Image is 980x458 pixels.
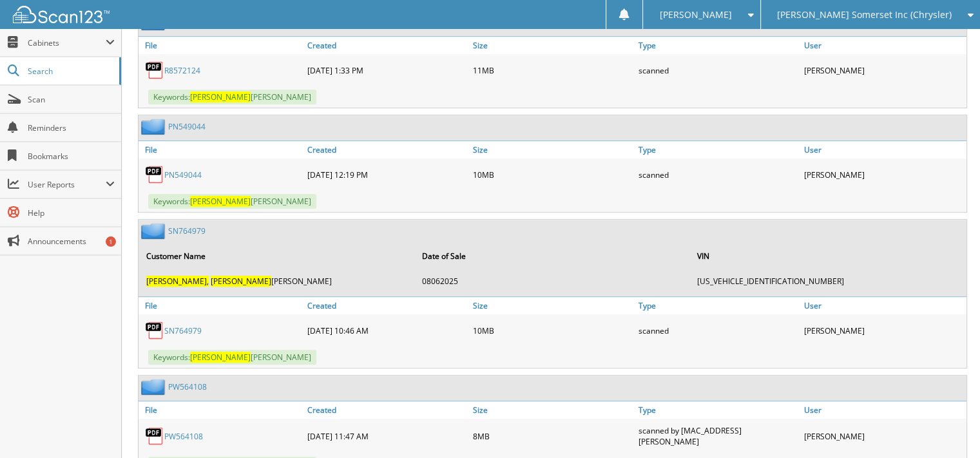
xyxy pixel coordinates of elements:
[635,141,801,158] a: Type
[691,271,965,292] td: [US_VEHICLE_IDENTIFICATION_NUMBER]
[145,165,164,184] img: PDF.png
[190,91,251,102] span: [PERSON_NAME]
[139,297,304,314] a: File
[145,61,164,80] img: PDF.png
[916,396,980,458] iframe: Chat Widget
[801,57,966,83] div: [PERSON_NAME]
[141,223,168,239] img: folder2.png
[28,151,115,162] span: Bookmarks
[304,141,470,158] a: Created
[190,196,251,207] span: [PERSON_NAME]
[470,37,635,54] a: Size
[470,162,635,187] div: 10MB
[141,379,168,395] img: folder2.png
[141,119,168,135] img: folder2.png
[148,194,316,209] span: Keywords: [PERSON_NAME]
[304,318,470,343] div: [DATE] 10:46 AM
[470,318,635,343] div: 10MB
[13,6,110,23] img: scan123-logo-white.svg
[28,66,113,77] span: Search
[28,122,115,133] span: Reminders
[211,276,271,287] span: [PERSON_NAME]
[635,57,801,83] div: scanned
[139,37,304,54] a: File
[168,225,206,236] a: SN764979
[304,401,470,419] a: Created
[635,422,801,450] div: scanned by [MAC_ADDRESS][PERSON_NAME]
[304,37,470,54] a: Created
[140,271,414,292] td: [PERSON_NAME]
[801,318,966,343] div: [PERSON_NAME]
[801,37,966,54] a: User
[140,243,414,269] th: Customer Name
[659,11,731,19] span: [PERSON_NAME]
[28,179,106,190] span: User Reports
[139,401,304,419] a: File
[139,141,304,158] a: File
[304,162,470,187] div: [DATE] 12:19 PM
[777,11,952,19] span: [PERSON_NAME] Somerset Inc (Chrysler)
[470,297,635,314] a: Size
[164,325,202,336] a: SN764979
[635,401,801,419] a: Type
[635,162,801,187] div: scanned
[635,297,801,314] a: Type
[470,422,635,450] div: 8MB
[145,426,164,446] img: PDF.png
[148,90,316,104] span: Keywords: [PERSON_NAME]
[190,352,251,363] span: [PERSON_NAME]
[164,431,203,442] a: PW564108
[801,297,966,314] a: User
[304,422,470,450] div: [DATE] 11:47 AM
[28,236,115,247] span: Announcements
[416,243,690,269] th: Date of Sale
[470,401,635,419] a: Size
[28,37,106,48] span: Cabinets
[145,321,164,340] img: PDF.png
[168,381,207,392] a: PW564108
[146,276,209,287] span: [PERSON_NAME],
[416,271,690,292] td: 08062025
[691,243,965,269] th: VIN
[801,162,966,187] div: [PERSON_NAME]
[801,141,966,158] a: User
[106,236,116,247] div: 1
[801,401,966,419] a: User
[304,57,470,83] div: [DATE] 1:33 PM
[164,65,200,76] a: R8572124
[148,350,316,365] span: Keywords: [PERSON_NAME]
[164,169,202,180] a: PN549044
[470,141,635,158] a: Size
[635,318,801,343] div: scanned
[470,57,635,83] div: 11MB
[28,94,115,105] span: Scan
[28,207,115,218] span: Help
[304,297,470,314] a: Created
[801,422,966,450] div: [PERSON_NAME]
[635,37,801,54] a: Type
[168,121,206,132] a: PN549044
